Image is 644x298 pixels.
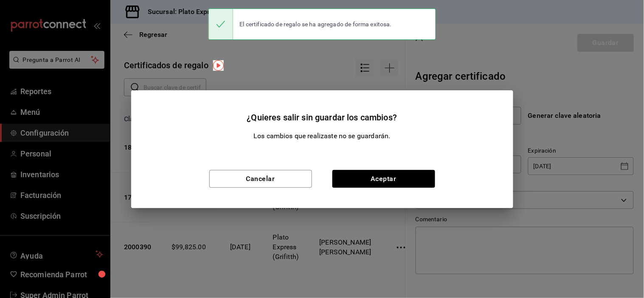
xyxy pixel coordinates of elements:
[213,60,224,71] img: Tooltip marker
[233,15,399,33] div: El certificado de regalo se ha agregado de forma exitosa.
[209,170,312,188] button: Cancelar
[332,170,435,188] button: Aceptar
[131,90,513,131] h2: ¿Quieres salir sin guardar los cambios?
[253,131,390,141] p: Los cambios que realizaste no se guardarán.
